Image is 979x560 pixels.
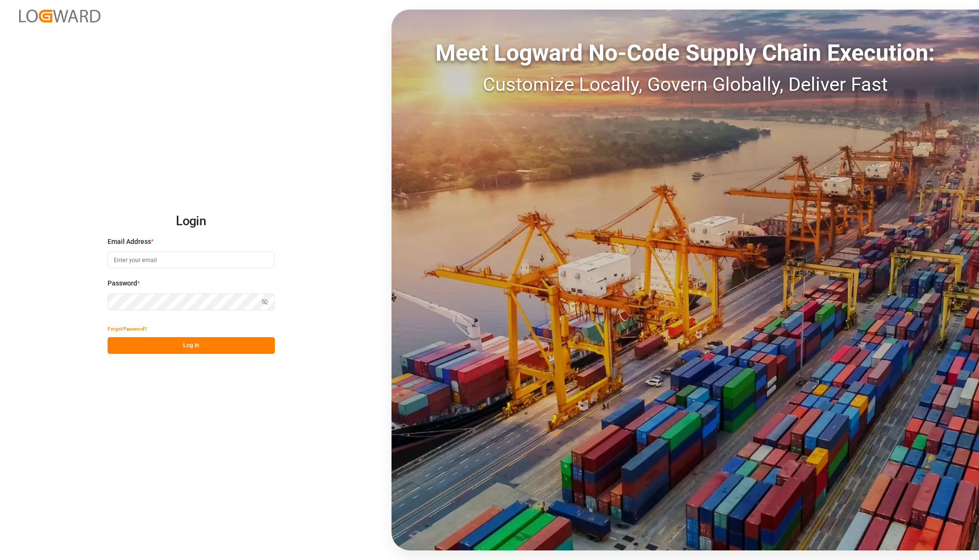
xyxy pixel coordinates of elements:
[108,206,275,237] h2: Login
[108,252,275,268] input: Enter your email
[108,320,147,337] button: Forgot Password?
[108,337,275,354] button: Log In
[19,10,100,22] img: Logward_new_orange.png
[108,278,137,288] span: Password
[392,36,979,70] div: Meet Logward No-Code Supply Chain Execution:
[108,237,151,247] span: Email Address
[392,70,979,99] div: Customize Locally, Govern Globally, Deliver Fast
